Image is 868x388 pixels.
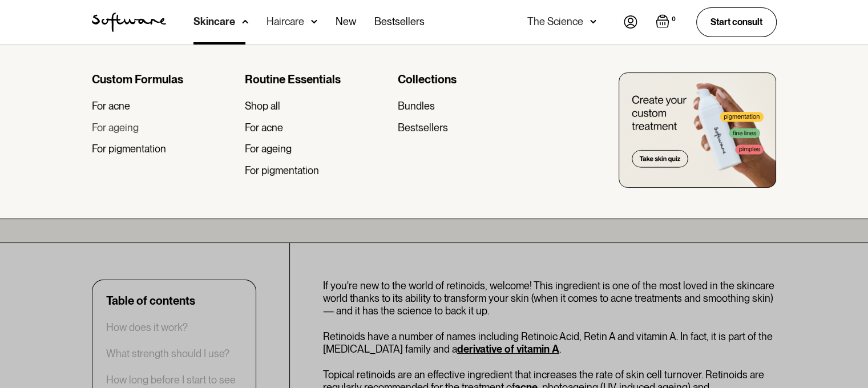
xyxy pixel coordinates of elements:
div: For ageing [245,143,292,155]
a: For acne [245,122,389,134]
a: Bundles [398,100,542,112]
a: Start consult [696,7,777,37]
div: Shop all [245,100,280,112]
div: Collections [398,72,542,86]
div: Custom Formulas [92,72,236,86]
img: create you custom treatment bottle [619,72,776,188]
a: For acne [92,100,236,112]
a: home [92,13,166,32]
div: The Science [527,16,583,27]
a: For pigmentation [245,164,389,177]
div: Haircare [267,16,304,27]
a: For ageing [245,143,389,155]
img: Software Logo [92,13,166,32]
img: arrow down [590,16,596,27]
a: Bestsellers [398,122,542,134]
div: For ageing [92,122,139,134]
div: For pigmentation [92,143,166,155]
img: arrow down [242,16,248,27]
div: Bundles [398,100,435,112]
div: Routine Essentials [245,72,389,86]
a: For pigmentation [92,143,236,155]
img: arrow down [311,16,317,27]
div: 0 [669,14,678,25]
div: Skincare [193,16,235,27]
div: For acne [245,122,283,134]
a: Shop all [245,100,389,112]
div: For pigmentation [245,164,319,177]
div: For acne [92,100,130,112]
a: For ageing [92,122,236,134]
a: Open empty cart [656,14,678,30]
div: Bestsellers [398,122,448,134]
